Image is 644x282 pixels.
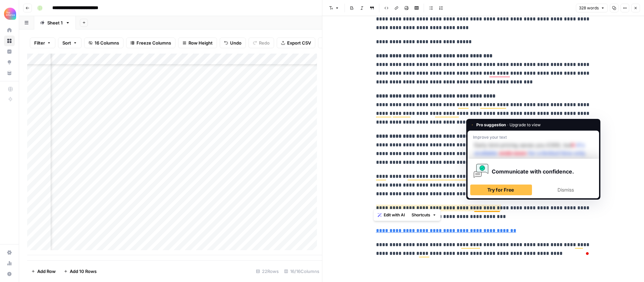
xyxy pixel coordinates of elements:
[4,36,15,46] a: Browse
[37,268,56,275] span: Add Row
[249,38,274,48] button: Redo
[4,8,16,20] img: Alliance Logo
[60,266,101,277] button: Add 10 Rows
[4,25,15,36] a: Home
[384,212,405,218] span: Edit with AI
[277,38,315,48] button: Export CSV
[4,269,15,279] button: Help + Support
[281,266,322,277] div: 16/16 Columns
[30,38,55,48] button: Filter
[4,258,15,269] a: Usage
[409,211,439,219] button: Shortcuts
[375,211,408,219] button: Edit with AI
[4,46,15,57] a: Insights
[62,40,71,46] span: Sort
[58,38,82,48] button: Sort
[189,40,213,46] span: Row Height
[47,19,63,26] div: Sheet 1
[34,40,45,46] span: Filter
[4,68,15,78] a: Your Data
[27,266,60,277] button: Add Row
[576,4,608,12] button: 328 words
[178,38,217,48] button: Row Height
[220,38,246,48] button: Undo
[412,212,430,218] span: Shortcuts
[137,40,171,46] span: Freeze Columns
[230,40,241,46] span: Undo
[253,266,281,277] div: 22 Rows
[84,38,123,48] button: 16 Columns
[579,5,599,11] span: 328 words
[259,40,270,46] span: Redo
[4,247,15,258] a: Settings
[70,268,97,275] span: Add 10 Rows
[95,40,119,46] span: 16 Columns
[126,38,175,48] button: Freeze Columns
[4,57,15,68] a: Opportunities
[34,16,76,29] a: Sheet 1
[4,5,15,22] button: Workspace: Alliance
[287,40,311,46] span: Export CSV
